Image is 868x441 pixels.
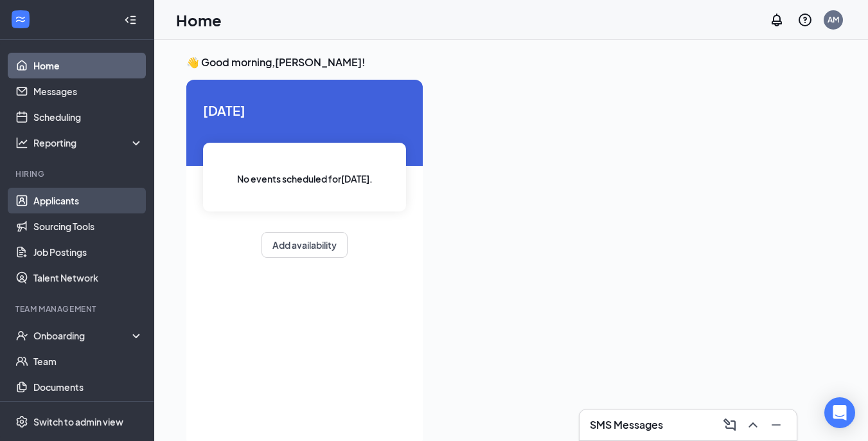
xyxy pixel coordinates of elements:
[14,13,27,26] svg: WorkstreamLogo
[828,14,839,25] div: AM
[176,9,222,31] h1: Home
[33,53,143,78] a: Home
[33,239,143,265] a: Job Postings
[261,232,348,258] button: Add availability
[15,136,28,149] svg: Analysis
[15,329,28,342] svg: UserCheck
[237,172,373,186] span: No events scheduled for [DATE] .
[33,415,123,428] div: Switch to admin view
[33,188,143,213] a: Applicants
[33,213,143,239] a: Sourcing Tools
[745,417,761,433] svg: ChevronUp
[33,265,143,291] a: Talent Network
[33,329,132,342] div: Onboarding
[33,348,143,374] a: Team
[824,397,855,428] div: Open Intercom Messenger
[33,104,143,130] a: Scheduling
[33,78,143,104] a: Messages
[720,415,740,435] button: ComposeMessage
[722,417,738,433] svg: ComposeMessage
[124,14,137,26] svg: Collapse
[590,418,663,432] h3: SMS Messages
[15,415,28,428] svg: Settings
[797,12,813,28] svg: QuestionInfo
[766,415,786,435] button: Minimize
[769,12,784,28] svg: Notifications
[15,168,141,179] div: Hiring
[33,374,143,400] a: Documents
[15,303,141,314] div: Team Management
[33,400,143,426] a: SurveysCrown
[33,136,144,149] div: Reporting
[186,55,836,69] h3: 👋 Good morning, [PERSON_NAME] !
[743,415,763,435] button: ChevronUp
[768,417,784,433] svg: Minimize
[203,100,406,120] span: [DATE]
